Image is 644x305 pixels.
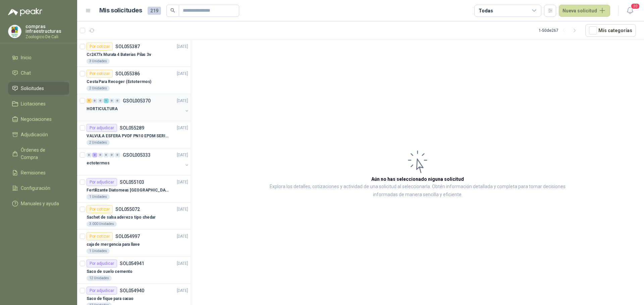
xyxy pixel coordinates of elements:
[115,234,140,239] p: SOL054997
[87,194,110,200] div: 1 Unidades
[539,25,580,36] div: 1 - 50 de 267
[170,8,175,13] span: search
[92,98,97,103] div: 0
[177,125,188,131] p: [DATE]
[77,121,191,148] a: Por adjudicarSOL055289[DATE] VALVULA ESFERA PVDF PN10 EPDM SERIE EX D 25MM CEPEX64926TREME2 Unidades
[115,153,120,157] div: 0
[21,200,59,207] span: Manuales y ayuda
[120,261,144,266] p: SOL054941
[98,153,103,157] div: 0
[104,153,109,157] div: 0
[8,8,42,16] img: Logo peakr
[109,153,114,157] div: 0
[87,86,110,91] div: 2 Unidades
[87,296,133,302] p: Saco de fique para cacao
[87,98,92,103] div: 1
[87,187,170,194] p: Fertilizante Diatomeas [GEOGRAPHIC_DATA] 25kg Polvo
[177,206,188,213] p: [DATE]
[87,52,151,58] p: Cr2477x Murata 4 Baterias Pilas 3v
[21,100,46,107] span: Licitaciones
[8,144,69,164] a: Órdenes de Compra
[87,140,110,145] div: 2 Unidades
[21,54,32,61] span: Inicio
[258,183,577,199] p: Explora los detalles, cotizaciones y actividad de una solicitud al seleccionarla. Obtén informaci...
[87,248,110,254] div: 1 Unidades
[87,214,156,221] p: Sachet de salsa aderezo tipo chedar
[123,153,151,157] p: GSOL005333
[8,197,69,210] a: Manuales y ayuda
[371,175,464,183] h3: Aún no has seleccionado niguna solicitud
[120,126,144,130] p: SOL055289
[21,131,48,138] span: Adjudicación
[87,43,113,51] div: Por cotizar
[177,152,188,158] p: [DATE]
[624,5,636,17] button: 20
[115,71,140,76] p: SOL055386
[21,85,44,92] span: Solicitudes
[25,35,69,39] p: Zoologico De Cali
[77,230,191,257] a: Por cotizarSOL054997[DATE] caja de mergencia para llave1 Unidades
[77,175,191,203] a: Por adjudicarSOL055103[DATE] Fertilizante Diatomeas [GEOGRAPHIC_DATA] 25kg Polvo1 Unidades
[115,44,140,49] p: SOL055387
[87,151,190,172] a: 0 3 0 0 0 0 GSOL005333[DATE] ectotermos
[8,82,69,95] a: Solicitudes
[87,269,132,275] p: Saco de suelo cemento
[559,5,610,17] button: Nueva solicitud
[87,259,117,268] div: Por adjudicar
[21,146,63,161] span: Órdenes de Compra
[8,113,69,126] a: Negociaciones
[87,232,113,240] div: Por cotizar
[87,97,190,118] a: 1 0 0 1 0 0 GSOL005370[DATE] HORTICULTURA
[87,106,118,112] p: HORTICULTURA
[87,287,117,295] div: Por adjudicar
[177,98,188,104] p: [DATE]
[87,59,110,64] div: 3 Unidades
[21,69,31,77] span: Chat
[87,178,117,186] div: Por adjudicar
[585,24,636,37] button: Mís categorías
[77,67,191,94] a: Por cotizarSOL055386[DATE] Cesta Para Recoger (Ectotermos)2 Unidades
[87,133,170,139] p: VALVULA ESFERA PVDF PN10 EPDM SERIE EX D 25MM CEPEX64926TREME
[87,124,117,132] div: Por adjudicar
[177,179,188,185] p: [DATE]
[479,7,493,14] div: Todas
[87,79,151,85] p: Cesta Para Recoger (Ectotermos)
[177,233,188,240] p: [DATE]
[77,40,191,67] a: Por cotizarSOL055387[DATE] Cr2477x Murata 4 Baterias Pilas 3v3 Unidades
[148,7,161,15] span: 219
[21,169,46,176] span: Remisiones
[87,70,113,78] div: Por cotizar
[87,276,112,281] div: 12 Unidades
[87,153,92,157] div: 0
[87,205,113,213] div: Por cotizar
[21,116,52,123] span: Negociaciones
[25,24,69,33] p: compras infraestructuras
[87,221,117,227] div: 3.000 Unidades
[77,257,191,284] a: Por adjudicarSOL054941[DATE] Saco de suelo cemento12 Unidades
[8,166,69,179] a: Remisiones
[104,98,109,103] div: 1
[115,98,120,103] div: 0
[87,241,140,248] p: caja de mergencia para llave
[631,3,640,9] span: 20
[8,67,69,79] a: Chat
[123,98,151,103] p: GSOL005370
[177,44,188,50] p: [DATE]
[21,184,50,192] span: Configuración
[99,6,142,15] h1: Mis solicitudes
[8,182,69,195] a: Configuración
[8,51,69,64] a: Inicio
[109,98,114,103] div: 0
[177,288,188,294] p: [DATE]
[77,203,191,230] a: Por cotizarSOL055072[DATE] Sachet de salsa aderezo tipo chedar3.000 Unidades
[177,71,188,77] p: [DATE]
[8,128,69,141] a: Adjudicación
[177,260,188,267] p: [DATE]
[98,98,103,103] div: 0
[120,288,144,293] p: SOL054940
[92,153,97,157] div: 3
[120,180,144,184] p: SOL055103
[8,97,69,110] a: Licitaciones
[87,160,110,166] p: ectotermos
[115,207,140,212] p: SOL055072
